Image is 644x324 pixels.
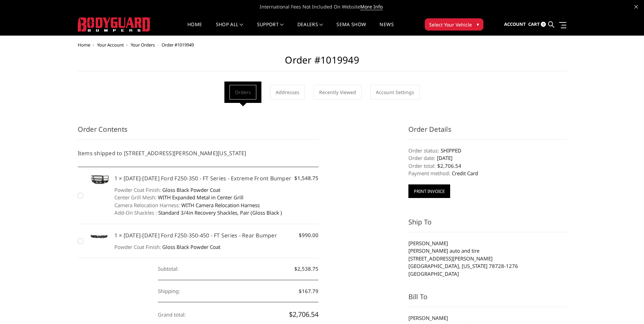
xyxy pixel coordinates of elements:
[270,85,305,100] a: Addresses
[114,186,161,194] dt: Powder Coat Finish:
[87,231,111,243] img: 2023-2026 Ford F250-350-450 - FT Series - Rear Bumper
[114,201,180,209] dt: Camera Relocation Harness:
[114,174,319,182] h5: 1 × [DATE]-[DATE] Ford F250-350 - FT Series - Extreme Front Bumper
[158,258,318,280] dd: $2,538.75
[408,154,435,162] dt: Order date:
[408,154,567,162] dd: [DATE]
[408,184,450,198] button: Print Invoice
[314,85,362,100] a: Recently Viewed
[78,124,319,140] h3: Order Contents
[408,314,567,322] li: [PERSON_NAME]
[408,255,567,263] li: [STREET_ADDRESS][PERSON_NAME]
[78,42,90,48] a: Home
[87,174,111,185] img: 2023-2026 Ford F250-350 - FT Series - Extreme Front Bumper
[408,169,567,177] dd: Credit Card
[360,3,383,10] a: More Info
[162,42,194,48] span: Order #1019949
[504,15,526,34] a: Account
[114,194,157,201] dt: Center Grill Mesh:
[429,21,472,28] span: Select Your Vehicle
[408,270,567,278] li: [GEOGRAPHIC_DATA]
[299,231,318,239] span: $990.00
[336,22,366,35] a: SEMA Show
[158,280,318,303] dd: $167.79
[504,21,526,27] span: Account
[114,209,157,217] dt: Add-On Shackles :
[114,231,319,239] h5: 1 × [DATE]-[DATE] Ford F250-350-450 - FT Series - Rear Bumper
[97,42,124,48] a: Your Account
[408,262,567,270] li: [GEOGRAPHIC_DATA], [US_STATE] 78728-1276
[408,239,567,247] li: [PERSON_NAME]
[187,22,202,35] a: Home
[78,17,151,32] img: BODYGUARD BUMPERS
[408,247,567,255] li: [PERSON_NAME] auto and tire
[408,292,567,307] h3: Bill To
[114,186,319,194] dd: Gloss Black Powder Coat
[541,22,546,27] span: 0
[114,243,161,251] dt: Powder Coat Finish:
[380,22,393,35] a: News
[477,21,479,28] span: ▾
[610,291,644,324] iframe: Chat Widget
[114,194,319,201] dd: WITH Expanded Metal in Center Grill
[114,209,319,217] dd: Standard 3/4in Recovery Shackles, Pair (Gloss Black )
[294,174,318,182] span: $1,548.75
[257,22,284,35] a: Support
[78,54,567,71] h2: Order #1019949
[408,169,450,177] dt: Payment method:
[528,15,546,34] a: Cart 0
[370,85,420,100] a: Account Settings
[78,149,319,157] h5: Items shipped to [STREET_ADDRESS][PERSON_NAME][US_STATE]
[114,243,319,251] dd: Gloss Black Powder Coat
[158,258,179,280] dt: Subtotal:
[114,201,319,209] dd: WITH Camera Relocation Harness
[229,85,256,100] a: Orders
[158,280,180,302] dt: Shipping:
[528,21,540,27] span: Cart
[131,42,155,48] a: Your Orders
[408,217,567,232] h3: Ship To
[408,124,567,140] h3: Order Details
[408,162,567,170] dd: $2,706.54
[408,147,439,155] dt: Order status:
[408,162,436,170] dt: Order total:
[297,22,323,35] a: Dealers
[408,147,567,155] dd: SHIPPED
[216,22,243,35] a: shop all
[425,18,483,31] button: Select Your Vehicle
